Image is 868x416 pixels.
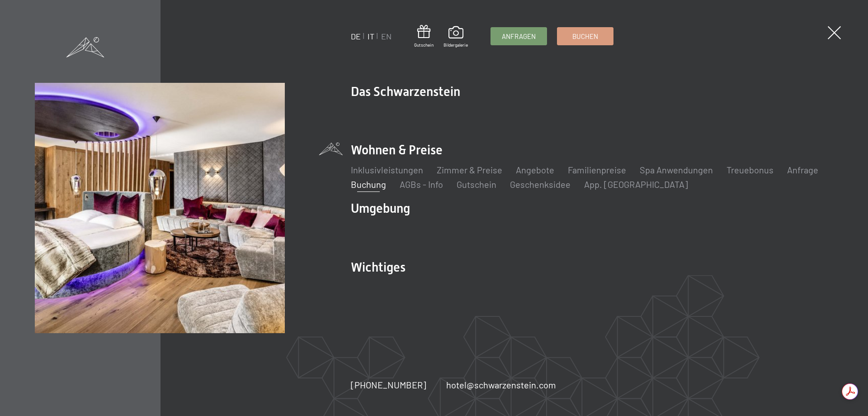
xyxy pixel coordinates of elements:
a: Geschenksidee [510,179,571,190]
a: Zimmer & Preise [437,164,502,175]
a: Treuebonus [726,164,774,175]
span: Gutschein [414,42,434,48]
a: Spa Anwendungen [640,164,713,175]
a: EN [381,31,392,41]
a: Buchen [557,28,613,45]
span: [PHONE_NUMBER] [351,379,426,390]
a: Angebote [516,164,554,175]
a: IT [368,31,374,41]
span: Bildergalerie [443,42,468,48]
a: Anfragen [491,28,547,45]
a: Buchung [351,179,386,190]
a: Inklusivleistungen [351,164,423,175]
a: Gutschein [457,179,496,190]
span: Buchen [572,32,598,41]
a: Familienpreise [568,164,626,175]
a: hotel@schwarzenstein.com [446,378,556,391]
a: App. [GEOGRAPHIC_DATA] [584,179,688,190]
span: Anfragen [502,32,536,41]
a: DE [351,31,361,41]
a: [PHONE_NUMBER] [351,378,426,391]
a: Bildergalerie [443,26,468,48]
a: AGBs - Info [400,179,443,190]
a: Anfrage [787,164,818,175]
a: Gutschein [414,25,434,48]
